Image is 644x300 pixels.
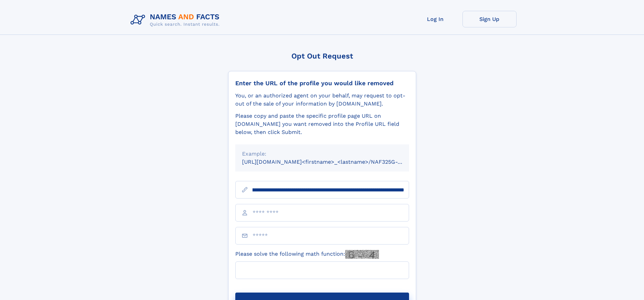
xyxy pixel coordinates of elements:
[242,159,422,165] small: [URL][DOMAIN_NAME]<firstname>_<lastname>/NAF325G-xxxxxxxx
[242,150,402,158] div: Example:
[235,92,409,108] div: You, or an authorized agent on your behalf, may request to opt-out of the sale of your informatio...
[462,11,517,27] a: Sign Up
[128,11,225,29] img: Logo Names and Facts
[408,11,462,27] a: Log In
[235,250,379,259] label: Please solve the following math function:
[235,112,409,136] div: Please copy and paste the specific profile page URL on [DOMAIN_NAME] you want removed into the Pr...
[228,52,416,60] div: Opt Out Request
[235,79,409,87] div: Enter the URL of the profile you would like removed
